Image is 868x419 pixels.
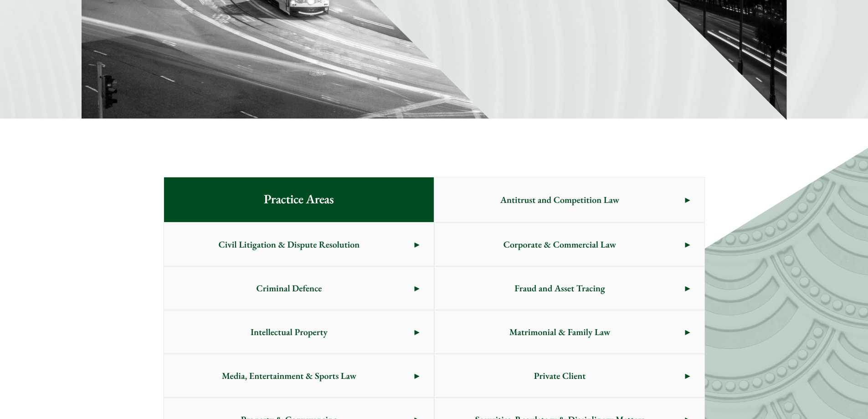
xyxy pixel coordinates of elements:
a: Intellectual Property [164,310,434,353]
a: Media, Entertainment & Sports Law [164,354,434,397]
span: Corporate & Commercial Law [435,223,685,266]
a: Antitrust and Competition Law [435,177,704,222]
a: Matrimonial & Family Law [435,310,704,353]
a: Fraud and Asset Tracing [435,267,704,310]
span: Fraud and Asset Tracing [435,267,685,310]
span: Practice Areas [249,177,348,222]
a: Private Client [435,354,704,397]
span: Intellectual Property [164,310,415,353]
span: Antitrust and Competition Law [435,178,685,221]
a: Criminal Defence [164,267,434,310]
span: Civil Litigation & Dispute Resolution [164,223,415,266]
a: Corporate & Commercial Law [435,223,704,266]
span: Matrimonial & Family Law [435,310,685,353]
span: Media, Entertainment & Sports Law [164,354,415,397]
span: Private Client [435,354,685,397]
span: Criminal Defence [164,267,415,310]
a: Civil Litigation & Dispute Resolution [164,223,434,266]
